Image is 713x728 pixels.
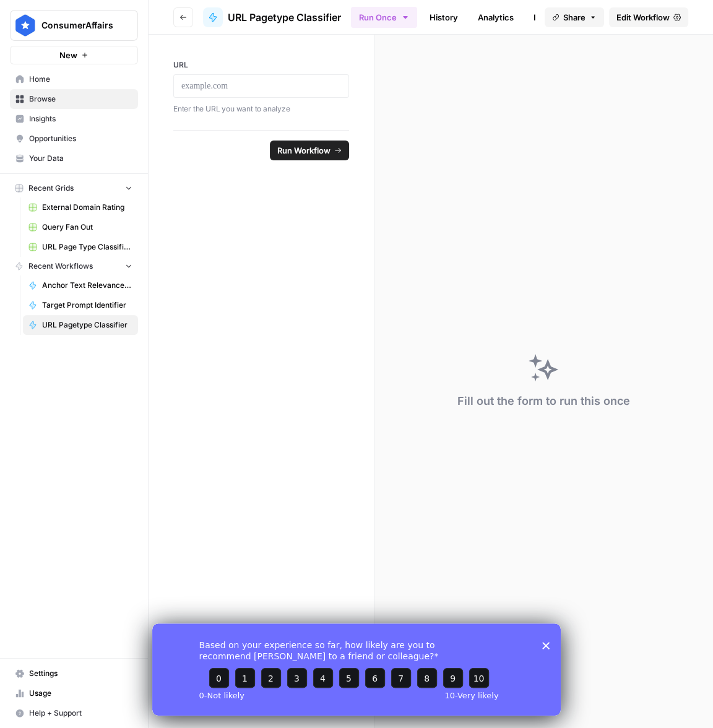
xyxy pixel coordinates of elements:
[23,315,138,335] a: URL Pagetype Classifier
[10,46,138,64] button: New
[277,144,331,157] span: Run Workflow
[545,7,604,27] button: Share
[228,10,341,25] span: URL Pagetype Classifier
[29,668,132,679] span: Settings
[29,708,132,719] span: Help + Support
[470,7,521,27] a: Analytics
[10,257,138,275] button: Recent Workflows
[10,703,138,723] button: Help + Support
[29,133,132,144] span: Opportunities
[10,89,138,109] a: Browse
[203,7,341,27] a: URL Pagetype Classifier
[10,109,138,129] a: Insights
[42,202,132,213] span: External Domain Rating
[152,623,561,716] iframe: Survey from AirOps
[563,11,586,24] span: Share
[23,295,138,315] a: Target Prompt Identifier
[422,7,465,27] a: History
[23,275,138,295] a: Anchor Text Relevance Checker
[23,237,138,257] a: URL Page Type Classification
[351,7,417,28] button: Run Once
[10,664,138,683] a: Settings
[42,222,132,233] span: Query Fan Out
[10,69,138,89] a: Home
[42,280,132,291] span: Anchor Text Relevance Checker
[173,59,349,71] label: URL
[29,688,132,699] span: Usage
[29,153,132,164] span: Your Data
[59,49,77,61] span: New
[42,241,132,253] span: URL Page Type Classification
[173,103,349,115] p: Enter the URL you want to analyze
[29,113,132,124] span: Insights
[10,683,138,703] a: Usage
[10,149,138,168] a: Your Data
[616,11,670,24] span: Edit Workflow
[23,197,138,217] a: External Domain Rating
[10,10,138,41] button: Workspace: ConsumerAffairs
[10,179,138,197] button: Recent Grids
[609,7,688,27] a: Edit Workflow
[14,14,37,37] img: ConsumerAffairs Logo
[28,183,74,194] span: Recent Grids
[28,261,93,272] span: Recent Workflows
[270,141,349,160] button: Run Workflow
[526,7,577,27] a: Integrate
[10,129,138,149] a: Opportunities
[29,93,132,105] span: Browse
[41,19,116,32] span: ConsumerAffairs
[42,319,132,331] span: URL Pagetype Classifier
[457,392,630,410] div: Fill out the form to run this once
[42,300,132,311] span: Target Prompt Identifier
[29,74,132,85] span: Home
[23,217,138,237] a: Query Fan Out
